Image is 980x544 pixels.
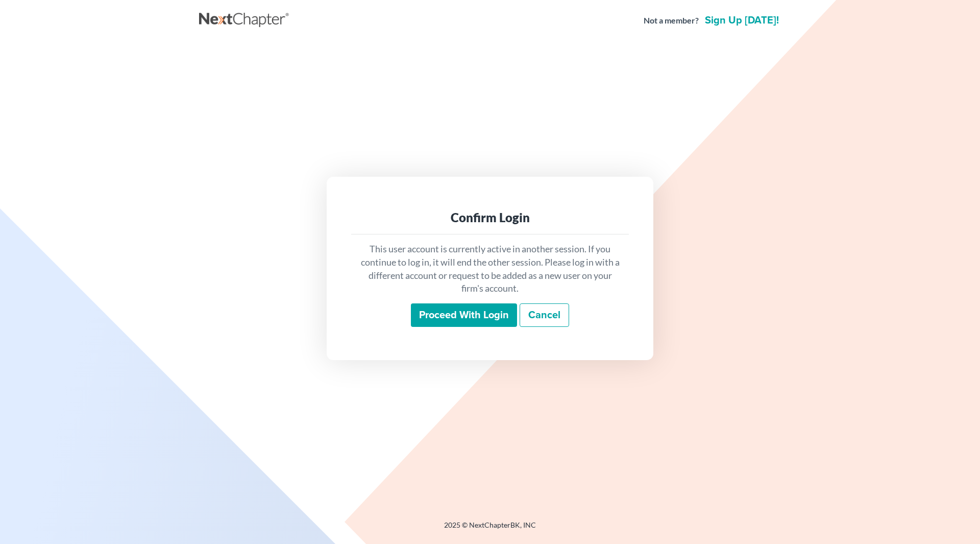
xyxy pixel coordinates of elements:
[359,243,621,295] p: This user account is currently active in another session. If you continue to log in, it will end ...
[359,209,621,226] div: Confirm Login
[703,15,781,26] a: Sign up [DATE]!
[411,303,517,327] input: Proceed with login
[520,303,569,327] a: Cancel
[644,15,699,27] strong: Not a member?
[199,520,781,538] div: 2025 © NextChapterBK, INC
